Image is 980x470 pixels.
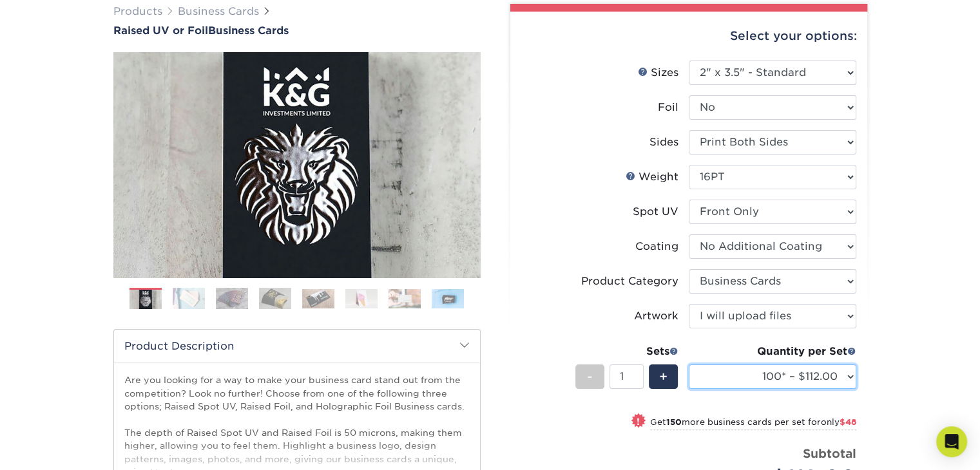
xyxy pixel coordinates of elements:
[575,344,678,359] div: Sets
[345,289,378,308] img: Business Cards 06
[130,283,162,315] img: Business Cards 01
[666,417,682,427] strong: 150
[637,415,640,428] span: !
[658,100,678,115] div: Foil
[638,65,678,80] div: Sizes
[113,24,481,37] h1: Business Cards
[587,367,593,386] span: -
[432,289,464,308] img: Business Cards 08
[821,417,856,427] span: only
[178,5,259,17] a: Business Cards
[650,417,856,430] small: Get more business cards per set for
[840,417,856,427] span: $48
[389,289,421,308] img: Business Cards 07
[634,308,678,324] div: Artwork
[114,330,480,362] h2: Product Description
[689,344,856,359] div: Quantity per Set
[302,289,334,308] img: Business Cards 05
[113,5,162,17] a: Products
[216,288,248,310] img: Business Cards 03
[113,24,208,37] span: Raised UV or Foil
[803,446,856,460] strong: Subtotal
[635,239,678,254] div: Coating
[521,12,857,61] div: Select your options:
[659,367,668,386] span: +
[113,24,481,37] a: Raised UV or FoilBusiness Cards
[259,288,291,310] img: Business Cards 04
[581,274,678,289] div: Product Category
[936,426,967,457] div: Open Intercom Messenger
[633,204,678,220] div: Spot UV
[626,169,678,185] div: Weight
[649,135,678,150] div: Sides
[173,288,205,310] img: Business Cards 02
